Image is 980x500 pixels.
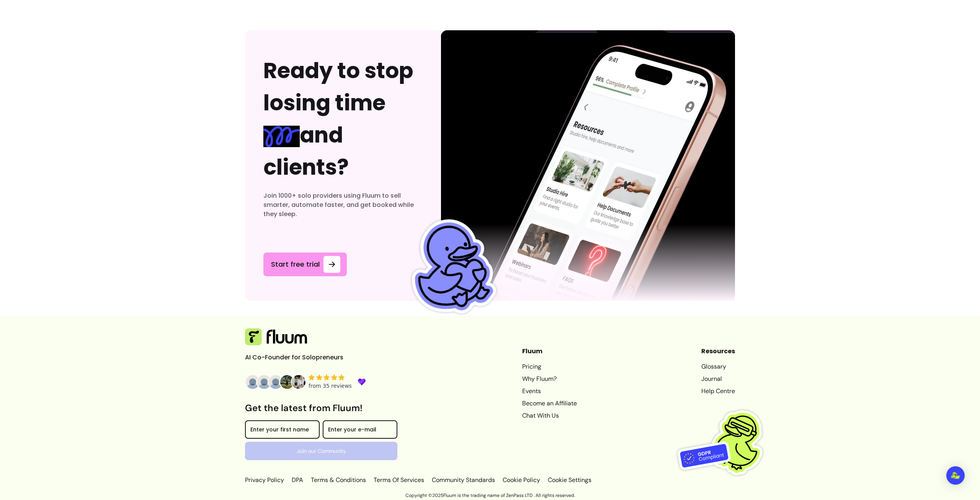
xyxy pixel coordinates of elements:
p: AI Co-Founder for Solopreneurs [245,353,360,362]
a: Cookie Policy [501,475,542,485]
a: Terms Of Services [372,475,426,485]
a: Start free trial [263,252,347,276]
img: spring Blue [263,126,300,147]
img: Fluum is GDPR compliant [678,395,773,490]
a: Events [522,387,577,396]
a: Glossary [701,362,735,371]
header: Resources [701,347,735,356]
h3: Get the latest from Fluum! [245,402,397,414]
a: Become an Affiliate [522,399,577,408]
a: Privacy Policy [245,475,286,485]
a: DPA [290,475,305,485]
a: Pricing [522,362,577,371]
a: Chat With Us [522,411,577,420]
input: Enter your first name [250,427,314,435]
a: Why Fluum? [522,374,577,384]
h2: Ready to stop losing time and clients? [263,55,423,184]
a: Community Standards [430,475,497,485]
p: Cookie Settings [546,475,591,485]
a: Terms & Conditions [309,475,367,485]
h3: Join 1000+ solo providers using Fluum to sell smarter, automate faster, and get booked while they... [263,191,423,219]
img: Fluum Logo [245,328,307,345]
div: Open Intercom Messenger [946,466,965,485]
input: Enter your e-mail [328,427,392,435]
img: Fluum Duck sticker [394,211,507,324]
span: Start free trial [270,259,320,270]
a: Journal [701,374,735,384]
img: Phone [441,30,735,301]
header: Fluum [522,347,577,356]
a: Help Centre [701,387,735,396]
